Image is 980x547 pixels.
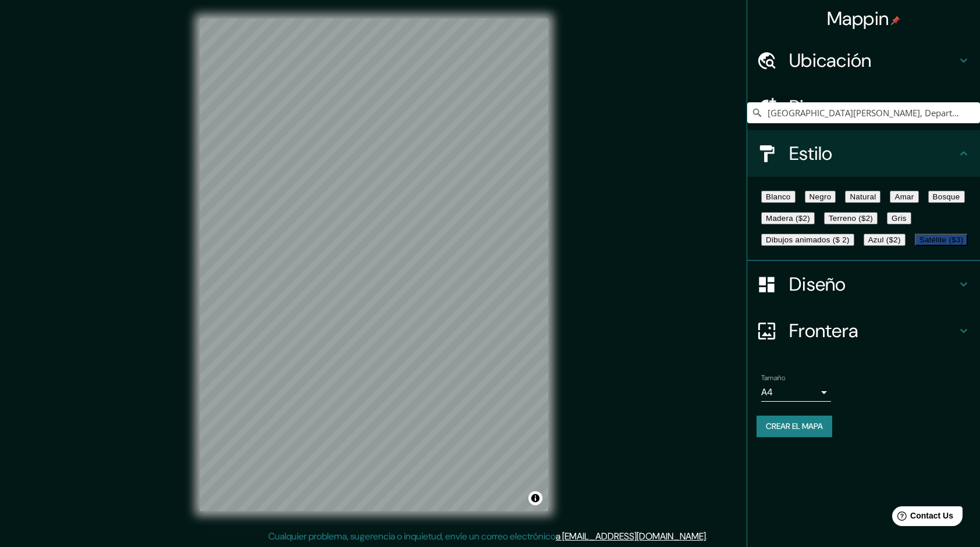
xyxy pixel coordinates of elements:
[824,212,878,224] button: Terreno ($2)
[766,419,823,434] font: Crear el mapa
[268,530,708,544] p: Cualquier problema, sugerencia o inquietud, envíe un correo electrónico .
[761,212,815,224] button: Madera ($2)
[200,19,548,511] canvas: Mapa
[766,235,850,244] font: Dibujos animados ($ 2)
[761,373,785,383] label: Tamaño
[809,192,832,201] font: Negro
[827,6,889,31] font: Mappin
[868,235,901,244] font: Azul ($2)
[789,319,957,342] h4: Frontera
[747,130,980,177] div: Estilo
[845,191,880,203] button: Natural
[708,530,709,544] div: .
[915,234,968,246] button: Satélite ($3)
[761,383,831,402] div: A4
[747,84,980,130] div: Pines
[747,37,980,84] div: Ubicación
[556,530,706,542] a: a [EMAIL_ADDRESS][DOMAIN_NAME]
[747,102,980,123] input: Elige tu ciudad o área
[891,16,900,25] img: pin-icon.png
[864,234,906,246] button: Azul ($2)
[766,214,810,223] font: Madera ($2)
[766,192,791,201] font: Blanco
[709,530,712,544] div: .
[528,491,542,505] button: Alternar atribución
[890,191,918,203] button: Amar
[761,234,854,246] button: Dibujos animados ($ 2)
[850,192,876,201] font: Natural
[789,273,957,296] h4: Diseño
[757,416,832,437] button: Crear el mapa
[761,191,796,203] button: Blanco
[789,142,957,165] h4: Estilo
[829,214,873,223] font: Terreno ($2)
[928,191,965,203] button: Bosque
[789,95,957,119] h4: Pines
[805,191,836,203] button: Negro
[892,214,907,223] font: Gris
[894,192,914,201] font: Amar
[919,235,964,244] font: Satélite ($3)
[789,49,957,72] h4: Ubicación
[747,261,980,308] div: Diseño
[887,212,911,224] button: Gris
[933,192,960,201] font: Bosque
[876,502,967,534] iframe: Help widget launcher
[747,308,980,354] div: Frontera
